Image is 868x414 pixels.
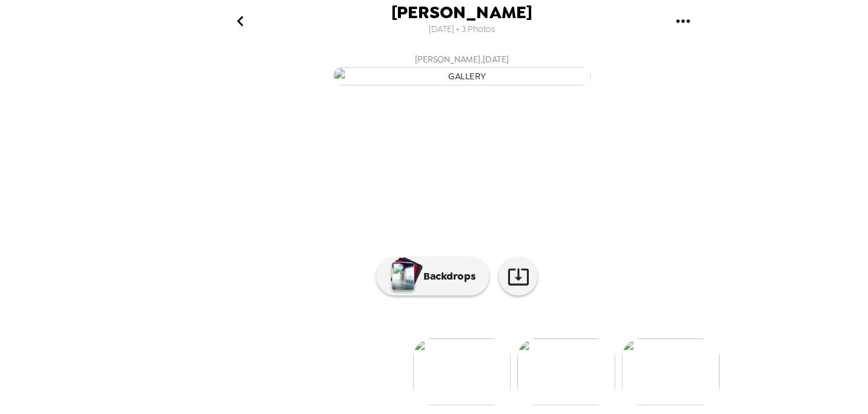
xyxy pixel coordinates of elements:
img: gallery [313,63,555,80]
span: [PERSON_NAME] , [DATE] [390,49,479,63]
button: [PERSON_NAME],[DATE] [192,45,677,84]
span: [PERSON_NAME] [368,4,500,20]
img: gallery [486,318,578,381]
button: Backdrops [354,241,460,278]
span: [DATE] • 3 Photos [403,20,465,36]
p: Backdrops [392,252,447,267]
img: gallery [388,318,480,381]
img: gallery [585,318,677,381]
